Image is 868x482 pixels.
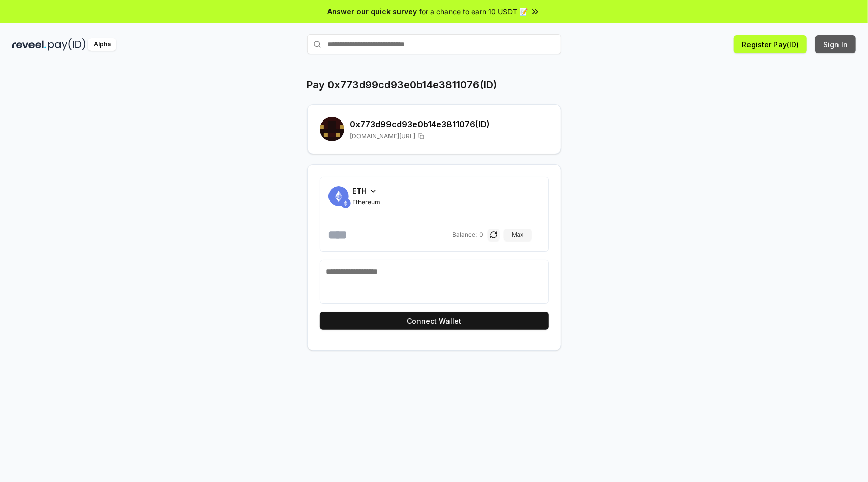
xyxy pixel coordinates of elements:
button: Max [504,229,532,241]
button: Connect Wallet [320,312,549,330]
span: 0 [480,231,484,239]
img: reveel_dark [12,38,46,51]
img: pay_id [48,38,86,51]
button: Sign In [815,35,856,53]
div: Alpha [88,38,116,51]
img: ETH.svg [341,198,351,208]
button: Register Pay(ID) [734,35,807,53]
span: [DOMAIN_NAME][URL] [350,132,416,140]
span: ETH [353,186,367,196]
span: Ethereum [353,198,381,206]
span: Balance: [453,231,477,239]
h1: Pay 0x773d99cd93e0b14e3811076(ID) [307,78,497,92]
span: Answer our quick survey [328,6,417,17]
h2: 0x773d99cd93e0b14e3811076 (ID) [350,118,549,130]
span: for a chance to earn 10 USDT 📝 [420,6,528,17]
